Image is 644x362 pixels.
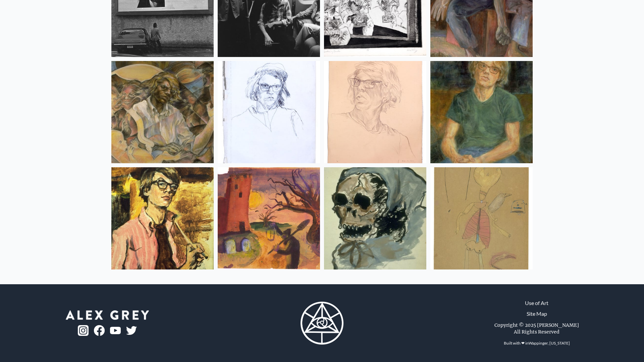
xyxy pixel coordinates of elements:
a: Site Map [527,310,547,318]
img: youtube-logo.png [110,327,121,335]
div: All Rights Reserved [514,328,559,335]
a: Wappinger, [US_STATE] [529,341,570,346]
img: ig-logo.png [78,325,89,336]
div: Built with ❤ in [501,338,573,349]
img: fb-logo.png [94,325,105,336]
img: twitter-logo.png [126,326,137,335]
a: Use of Art [525,299,548,307]
div: Copyright © 2025 [PERSON_NAME] [494,322,579,328]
